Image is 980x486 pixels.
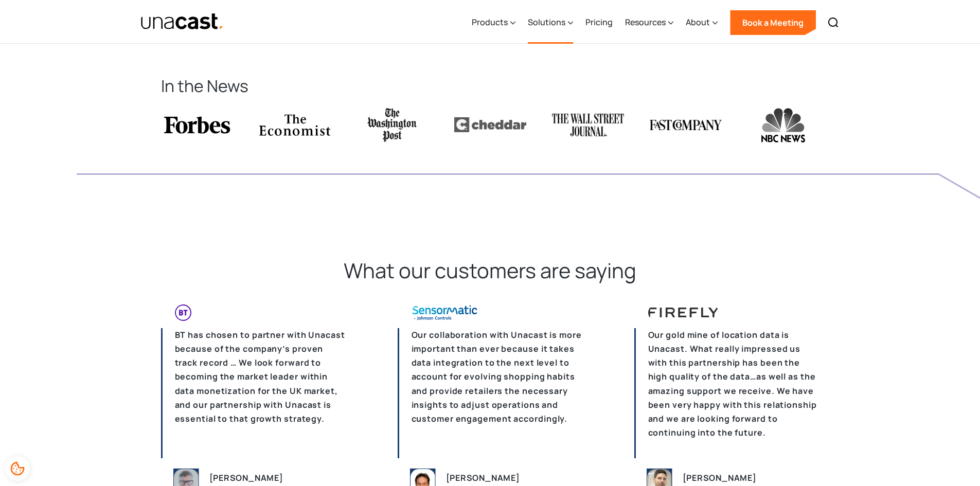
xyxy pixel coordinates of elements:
div: [PERSON_NAME] [683,471,757,485]
div: Solutions [528,2,573,44]
div: Solutions [528,16,565,28]
p: BT has chosen to partner with Unacast because of the company’s proven track record … We look forw... [161,328,346,458]
div: Cookie Preferences [5,456,30,481]
a: Book a Meeting [730,10,816,35]
img: Cheddar logo [454,107,526,142]
a: Pricing [585,2,613,44]
div: Resources [625,16,666,28]
div: [PERSON_NAME] [446,471,520,485]
div: [PERSON_NAME] [209,471,283,485]
img: company logo [412,304,482,321]
img: Reuters logo [357,107,429,142]
div: About [686,16,710,28]
p: Our collaboration with Unacast is more important than ever because it takes data integration to t... [398,328,583,458]
img: Search icon [827,16,840,29]
img: company logo [648,304,719,321]
div: About [686,2,718,44]
img: company logo [175,304,245,321]
img: The Economist logo [259,107,331,142]
div: Resources [625,2,673,44]
div: Products [472,16,508,28]
img: FastCompany logo [650,107,722,142]
p: Our gold mine of location data is Unacast. What really impressed us with this partnership has bee... [634,328,819,458]
img: NBC News [747,107,819,142]
img: Unacast text logo [140,13,224,31]
h2: In the News [161,75,819,97]
a: home [140,13,224,31]
div: Products [472,2,515,44]
h2: What our customers are saying [161,257,819,284]
img: Forbes logo [161,107,233,142]
img: WSJ logo [552,107,624,142]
